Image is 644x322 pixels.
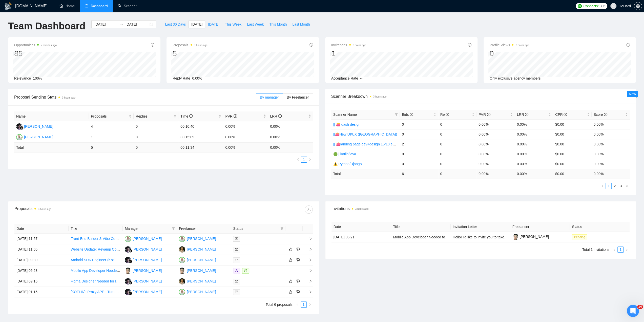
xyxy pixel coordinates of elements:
[333,162,362,166] a: ⚠️ Python/Django
[123,224,177,234] th: Manager
[71,247,160,251] a: Website Update: Revamp Content and Design Alignment
[295,157,301,163] button: left
[126,22,149,27] input: End date
[479,112,490,117] span: PVR
[205,20,222,28] button: [DATE]
[305,279,312,283] span: right
[89,111,134,121] th: Proposals
[178,132,223,143] td: 00:15:09
[599,183,606,189] li: Previous Page
[564,113,567,116] span: info-circle
[295,257,301,263] button: dislike
[187,289,216,295] div: [PERSON_NAME]
[331,49,366,58] div: 1
[305,205,313,214] button: download
[177,224,231,234] th: Freelancer
[617,247,624,253] li: 1
[618,183,624,189] a: 3
[355,207,369,210] time: 3 hours ago
[14,234,69,244] td: [DATE] 11:57
[235,258,238,261] span: mail
[194,44,207,47] time: 3 hours ago
[235,237,238,240] span: mail
[592,169,630,179] td: 0.00 %
[71,290,163,294] a: [KOTLIN]: Proxy APP - Turning mobile devices into proxies
[624,247,630,253] li: Next Page
[331,232,391,242] td: [DATE] 05:21
[16,135,53,139] a: IV[PERSON_NAME]
[69,266,123,276] td: Mobile App Developer Needed for Push-Up Fitness App (iOS + Android) – V2 Features
[476,169,515,179] td: 0.00 %
[133,257,162,263] div: [PERSON_NAME]
[129,249,132,253] img: gigradar-bm.png
[301,157,307,162] a: 1
[353,44,366,47] time: 3 hours ago
[515,44,529,47] time: 3 hours ago
[606,183,612,189] li: 1
[125,290,162,294] a: RR[PERSON_NAME]
[179,257,185,263] img: IV
[446,113,449,116] span: info-circle
[296,290,300,294] span: dislike
[634,2,642,10] button: setting
[309,43,313,47] span: info-circle
[637,305,643,309] span: 10
[612,183,618,189] li: 2
[599,183,606,189] button: left
[601,184,604,187] span: left
[279,225,284,232] span: filter
[296,303,299,306] span: left
[289,247,292,251] span: like
[269,22,287,27] span: This Month
[625,248,628,251] span: right
[289,290,292,294] span: like
[611,247,617,253] button: left
[16,123,23,130] img: RR
[192,76,202,80] span: 0.00%
[331,205,630,212] span: Invitations
[89,132,134,143] td: 1
[308,303,311,306] span: right
[402,112,413,117] span: Bids
[24,134,53,140] div: [PERSON_NAME]
[395,113,398,116] span: filter
[91,113,128,119] span: Proposals
[270,114,282,118] span: LRR
[476,149,515,159] td: 0.00%
[129,292,132,295] img: gigradar-bm.png
[572,234,587,240] span: Pending
[515,159,553,169] td: 0.00%
[331,222,391,232] th: Date
[151,43,154,47] span: info-circle
[512,235,549,239] a: [PERSON_NAME]
[225,114,237,118] span: PVR
[189,20,205,28] button: [DATE]
[179,279,216,283] a: OT[PERSON_NAME]
[295,246,301,252] button: dislike
[438,149,477,159] td: 0
[69,276,123,287] td: Figma Designer Needed for Innovative UI/UX Projects
[308,158,311,161] span: right
[171,225,176,232] span: filter
[555,112,567,117] span: CPR
[553,129,592,139] td: $0.00
[517,112,529,117] span: LRR
[136,113,173,119] span: Replies
[20,126,24,130] img: gigradar-bm.png
[592,159,630,169] td: 0.00%
[301,157,307,163] li: 1
[305,248,312,251] span: right
[438,119,477,129] td: 0
[400,149,438,159] td: 0
[600,3,605,9] span: 305
[14,49,57,58] div: 85
[287,278,294,284] button: like
[592,149,630,159] td: 0.00%
[71,269,206,273] a: Mobile App Developer Needed for Push-Up Fitness App (iOS + Android) – V2 Features
[69,234,123,244] td: Front-End Builder & Vibe Coder (React Native, Next.js & AI Tools)
[592,129,630,139] td: 0.00%
[305,207,313,212] span: download
[553,159,592,169] td: $0.00
[618,183,624,189] li: 3
[570,222,630,232] th: Status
